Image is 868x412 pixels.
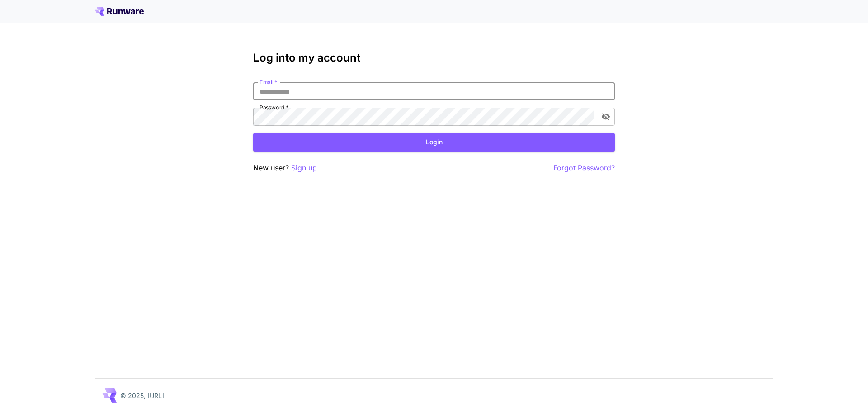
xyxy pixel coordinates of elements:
[253,162,317,174] p: New user?
[253,133,615,152] button: Login
[598,109,614,125] button: toggle password visibility
[553,162,615,174] button: Forgot Password?
[291,162,317,174] button: Sign up
[253,52,615,64] h3: Log into my account
[259,78,277,86] label: Email
[259,104,288,111] label: Password
[120,391,164,400] p: © 2025, [URL]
